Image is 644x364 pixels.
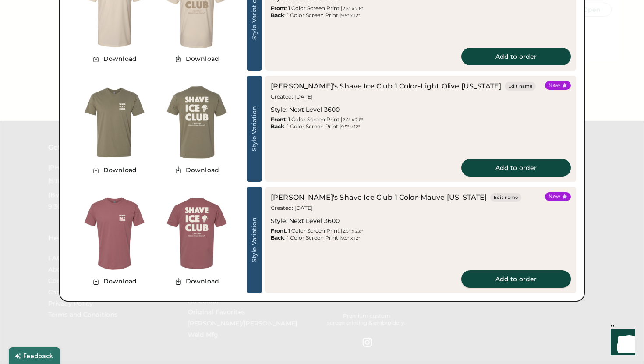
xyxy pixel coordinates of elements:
[271,81,501,92] div: [PERSON_NAME]'s Shave Ice Club 1 Color-Light Olive [US_STATE]
[156,81,238,163] img: generate-image
[271,227,363,241] div: : 1 Color Screen Print | : 1 Color Screen Print |
[461,48,571,65] button: Add to order
[602,325,640,362] iframe: Front Chat
[169,275,224,288] button: Download
[250,207,259,273] div: Style Variation
[343,228,363,234] font: 2.5" x 2.6"
[271,5,363,19] div: : 1 Color Screen Print | : 1 Color Screen Print |
[169,52,224,65] button: Download
[271,192,487,203] div: [PERSON_NAME]'s Shave Ice Club 1 Color-Mauve [US_STATE]
[341,124,360,130] font: 9.5" x 12"
[87,52,142,65] button: Download
[343,6,363,11] font: 2.5" x 2.6"
[271,227,286,234] strong: Front
[461,159,571,177] button: Add to order
[271,93,315,100] div: Created: [DATE]
[271,217,340,226] div: Style: Next Level 3600
[341,235,360,241] font: 9.5" x 12"
[156,192,238,275] img: generate-image
[271,205,315,212] div: Created: [DATE]
[87,163,142,177] button: Download
[73,81,156,163] img: generate-image
[461,270,571,288] button: Add to order
[341,13,360,18] font: 9.5" x 12"
[271,116,363,130] div: : 1 Color Screen Print | : 1 Color Screen Print |
[548,193,560,200] div: New
[169,163,224,177] button: Download
[87,275,142,288] button: Download
[73,192,156,275] img: generate-image
[343,117,363,123] font: 2.5" x 2.6"
[250,96,259,162] div: Style Variation
[271,5,286,11] strong: Front
[505,82,536,91] button: Edit name
[271,116,286,123] strong: Front
[271,123,284,130] strong: Back
[548,82,560,89] div: New
[490,193,521,202] button: Edit name
[271,106,340,114] div: Style: Next Level 3600
[271,12,284,18] strong: Back
[271,234,284,241] strong: Back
